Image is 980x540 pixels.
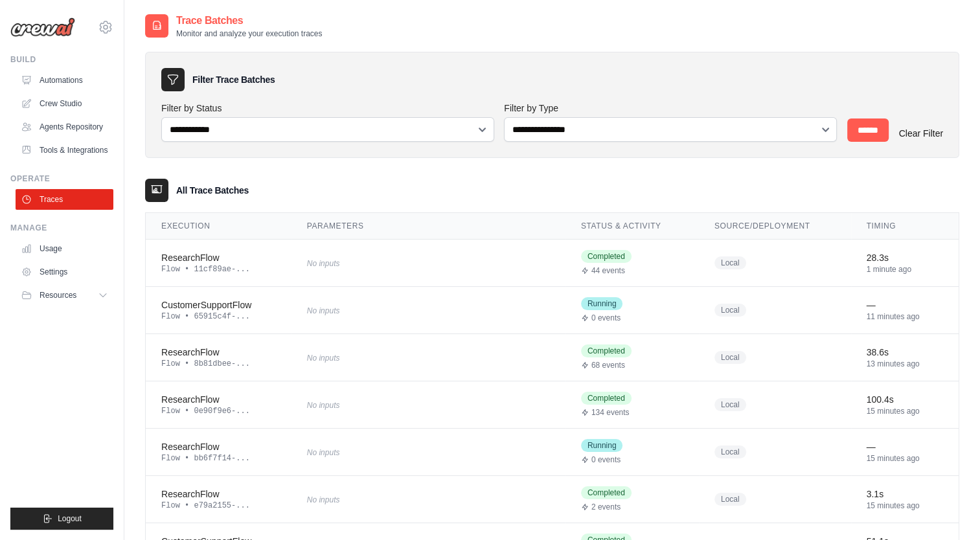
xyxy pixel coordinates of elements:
div: ResearchFlow [161,393,276,406]
span: Running [581,439,623,452]
div: No inputs [307,490,550,508]
a: Traces [16,189,113,210]
tr: View details for ResearchFlow execution [146,333,959,381]
span: No inputs [307,259,340,268]
span: Local [714,493,746,506]
span: 68 events [591,360,625,370]
div: 28.3s [867,251,944,264]
th: Status & Activity [565,213,699,240]
div: 15 minutes ago [867,501,944,511]
span: Completed [581,344,632,357]
div: No inputs [307,396,550,413]
span: Local [714,398,746,411]
div: 38.6s [867,346,944,359]
span: No inputs [307,354,340,363]
a: Automations [16,70,113,91]
tr: View details for ResearchFlow execution [146,475,959,523]
div: ResearchFlow [161,251,276,264]
span: Local [714,304,746,317]
div: 11 minutes ago [867,311,944,322]
div: 100.4s [867,393,944,406]
a: Settings [16,262,113,282]
span: 2 events [591,502,621,512]
a: Usage [16,238,113,259]
label: Filter by Status [161,102,494,115]
div: CustomerSupportFlow [161,298,276,311]
div: ResearchFlow [161,440,276,453]
div: 15 minutes ago [867,453,944,464]
tr: View details for CustomerSupportFlow execution [146,286,959,333]
tr: View details for ResearchFlow execution [146,381,959,428]
button: Resources [16,285,113,306]
div: Flow • bb6f7f14-... [161,453,276,464]
span: Completed [581,250,632,263]
div: No inputs [307,443,550,460]
span: Local [714,445,746,458]
div: Manage [10,223,113,233]
span: 0 events [591,313,621,323]
span: No inputs [307,495,340,504]
span: Logout [58,513,82,524]
div: — [867,440,944,453]
span: 0 events [591,455,621,465]
div: Flow • 8b81dbee-... [161,359,276,369]
div: Build [10,54,113,65]
div: No inputs [307,301,550,319]
span: Completed [581,392,632,405]
span: No inputs [307,448,340,457]
div: No inputs [307,348,550,366]
span: No inputs [307,401,340,410]
div: ResearchFlow [161,346,276,359]
a: Agents Repository [16,117,113,137]
span: 134 events [591,407,630,418]
span: Resources [40,290,76,300]
div: Flow • e79a2155-... [161,501,276,511]
h3: All Trace Batches [176,184,249,197]
div: No inputs [307,254,550,271]
th: Execution [146,213,291,240]
div: 1 minute ago [867,264,944,275]
div: ResearchFlow [161,488,276,501]
label: Filter by Type [504,102,836,115]
div: 15 minutes ago [867,406,944,416]
div: Flow • 65915c4f-... [161,311,276,322]
span: Local [714,351,746,364]
div: — [867,298,944,311]
th: Source/Deployment [699,213,851,240]
div: Flow • 0e90f9e6-... [161,406,276,416]
img: Logo [10,17,75,37]
p: Monitor and analyze your execution traces [176,28,322,39]
h3: Filter Trace Batches [192,73,275,86]
span: Completed [581,486,632,499]
span: 44 events [591,265,625,276]
div: 13 minutes ago [867,359,944,369]
div: Flow • 11cf89ae-... [161,264,276,275]
a: Clear Filter [899,128,943,139]
span: No inputs [307,306,340,315]
div: Operate [10,174,113,184]
tr: View details for ResearchFlow execution [146,428,959,475]
th: Timing [851,213,959,240]
a: Crew Studio [16,93,113,114]
th: Parameters [291,213,565,240]
div: 3.1s [867,488,944,501]
h2: Trace Batches [176,13,322,28]
span: Local [714,256,746,269]
span: Running [581,297,623,310]
button: Logout [10,508,113,530]
a: Tools & Integrations [16,140,113,161]
tr: View details for ResearchFlow execution [146,239,959,286]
